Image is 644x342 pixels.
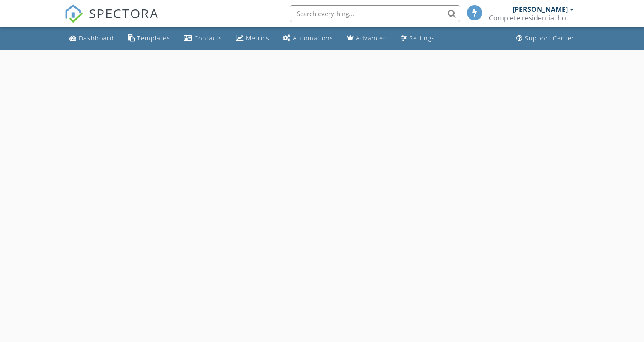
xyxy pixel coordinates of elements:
[293,34,333,42] div: Automations
[64,11,159,29] a: SPECTORA
[356,34,387,42] div: Advanced
[124,31,174,46] a: Templates
[513,31,578,46] a: Support Center
[180,31,226,46] a: Contacts
[525,34,575,42] div: Support Center
[398,31,438,46] a: Settings
[280,31,337,46] a: Automations (Basic)
[489,14,574,22] div: Complete residential home inspections LLC
[79,34,114,42] div: Dashboard
[137,34,170,42] div: Templates
[194,34,222,42] div: Contacts
[232,31,273,46] a: Metrics
[409,34,435,42] div: Settings
[64,4,83,23] img: The Best Home Inspection Software - Spectora
[290,5,460,22] input: Search everything...
[512,5,568,14] div: [PERSON_NAME]
[89,4,159,22] span: SPECTORA
[246,34,269,42] div: Metrics
[343,31,391,46] a: Advanced
[66,31,117,46] a: Dashboard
